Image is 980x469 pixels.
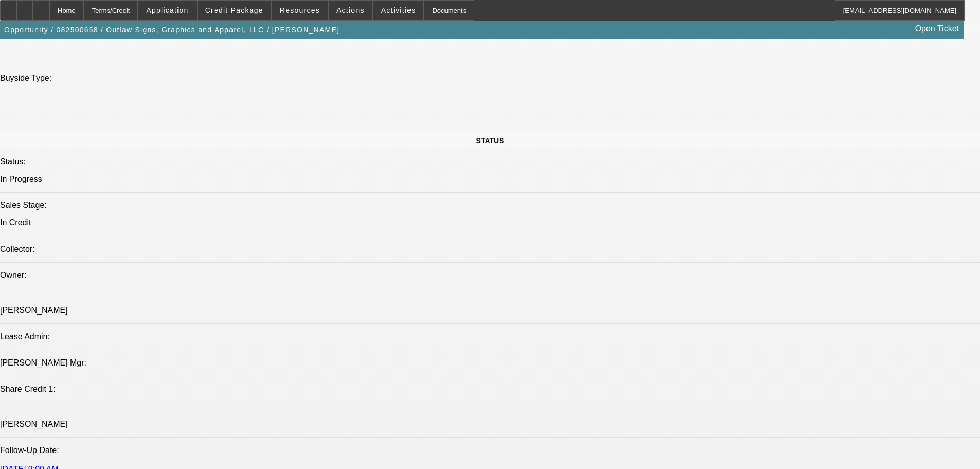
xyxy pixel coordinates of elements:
button: Activities [373,1,424,20]
span: Activities [381,6,416,14]
span: STATUS [476,136,504,145]
a: Open Ticket [911,20,963,38]
span: Resources [280,6,320,14]
button: Resources [272,1,328,20]
button: Actions [329,1,372,20]
span: Actions [336,6,365,14]
span: Application [146,6,188,14]
span: Credit Package [205,6,263,14]
span: Opportunity / 082500658 / Outlaw Signs, Graphics and Apparel, LLC / [PERSON_NAME] [4,26,340,34]
button: Credit Package [198,1,271,20]
button: Application [138,1,196,20]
